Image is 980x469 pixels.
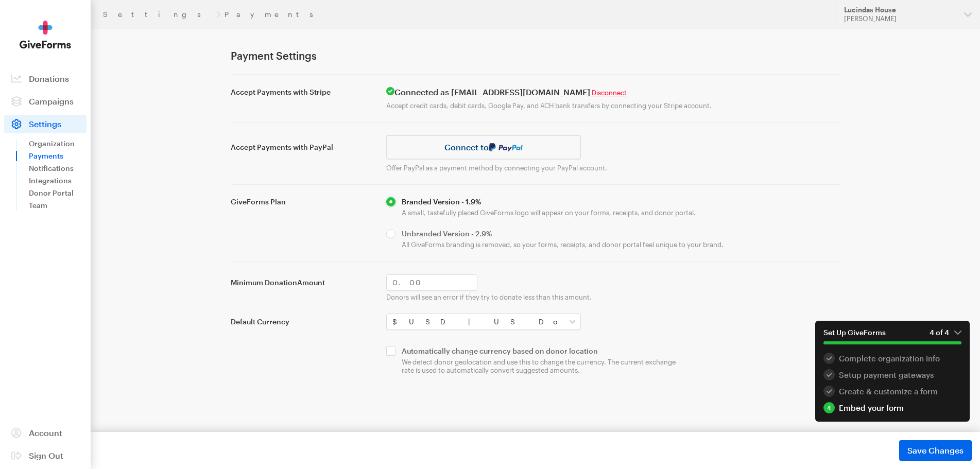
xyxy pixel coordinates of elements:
a: 1 Complete organization info [823,353,961,364]
div: [PERSON_NAME] [844,14,956,23]
a: Settings [103,10,212,19]
button: Save Changes [899,440,972,461]
label: Accept Payments with PayPal [231,143,374,152]
div: Complete organization info [823,353,961,364]
label: Accept Payments with Stripe [231,88,374,97]
a: Integrations [29,175,87,187]
a: Notifications [29,162,87,175]
div: Create & customize a form [823,386,961,397]
a: Settings [4,115,87,133]
img: paypal-036f5ec2d493c1c70c99b98eb3a666241af203a93f3fc3b8b64316794b4dcd3f.svg [489,143,523,151]
div: Lucindas House [844,6,956,14]
h1: Payment Settings [231,49,840,62]
span: Save Changes [907,444,964,457]
a: Connect to [386,135,581,160]
a: Disconnect [592,89,627,97]
a: Campaigns [4,92,87,111]
label: Default Currency [231,317,374,326]
a: Payments [29,150,87,162]
a: Organization [29,137,87,150]
label: Minimum Donation [231,278,374,287]
div: Setup payment gateways [823,369,961,380]
div: 4 [823,402,835,413]
img: GiveForms [20,21,71,49]
div: 3 [823,386,835,397]
p: Donors will see an error if they try to donate less than this amount. [386,293,840,301]
span: Sign Out [29,450,63,460]
h4: Connected as [EMAIL_ADDRESS][DOMAIN_NAME] [386,87,840,97]
em: 4 of 4 [930,328,961,337]
div: 2 [823,369,835,380]
p: Offer PayPal as a payment method by connecting your PayPal account. [386,164,840,172]
a: Sign Out [4,446,87,465]
div: Embed your form [823,402,961,413]
input: 0.00 [386,274,477,291]
span: Account [29,428,62,438]
a: Donor Portal [29,187,87,199]
span: Amount [297,278,325,287]
div: 1 [823,353,835,364]
span: Campaigns [29,96,74,106]
a: 4 Embed your form [823,402,961,413]
a: 2 Setup payment gateways [823,369,961,380]
p: Accept credit cards, debit cards, Google Pay, and ACH bank transfers by connecting your Stripe ac... [386,101,840,110]
a: Donations [4,70,87,88]
span: Donations [29,74,69,83]
a: Account [4,424,87,442]
a: 3 Create & customize a form [823,386,961,397]
span: Settings [29,119,61,129]
button: Set Up GiveForms4 of 4 [815,321,970,353]
label: GiveForms Plan [231,197,374,206]
a: Team [29,199,87,212]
